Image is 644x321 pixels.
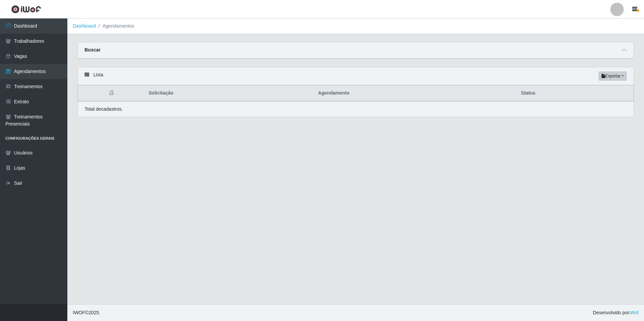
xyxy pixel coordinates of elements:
[314,85,517,101] th: Agendamento
[73,23,96,29] a: Dashboard
[78,67,634,85] div: Lista
[73,309,100,316] span: © 2025 .
[85,47,100,52] strong: Buscar
[96,23,134,30] li: Agendamentos
[593,309,639,316] span: Desenvolvido por
[85,106,123,113] p: Total de cadastros.
[11,5,41,13] img: CoreUI Logo
[67,19,644,34] nav: breadcrumb
[517,85,634,101] th: Status
[599,71,627,81] button: Exportar
[629,310,639,315] a: iWof
[73,310,85,315] span: IWOF
[144,85,314,101] th: Solicitação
